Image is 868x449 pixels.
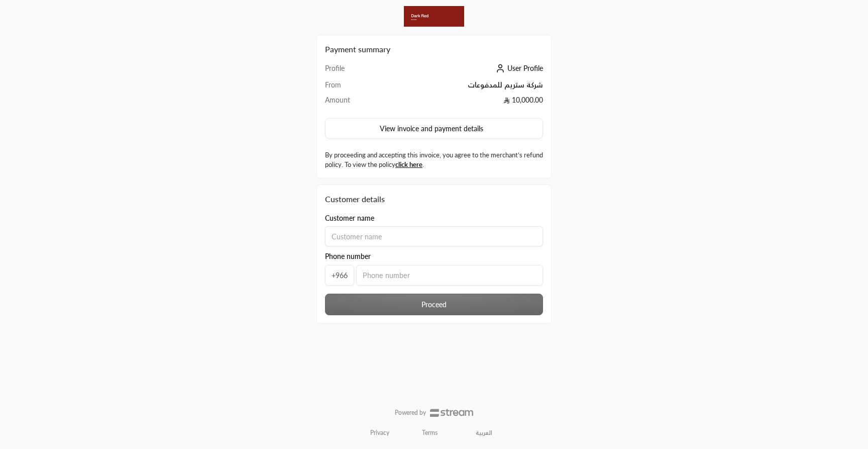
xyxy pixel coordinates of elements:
[325,63,380,80] td: Profile
[493,64,543,72] a: User Profile
[470,425,498,441] a: العربية
[356,265,543,286] input: Phone number
[325,118,543,139] button: View invoice and payment details
[325,80,380,95] td: From
[404,6,464,27] img: Company Logo
[422,429,438,437] a: Terms
[507,64,543,72] span: User Profile
[325,95,380,110] td: Amount
[325,43,543,55] h2: Payment summary
[325,213,374,223] span: Customer name
[325,193,543,205] div: Customer details
[325,265,354,286] span: +966
[395,160,422,168] a: click here
[325,226,543,246] input: Customer name
[325,150,543,170] label: By proceeding and accepting this invoice, you agree to the merchant’s refund policy. To view the ...
[325,251,371,261] span: Phone number
[380,80,544,95] td: شركة ستريم للمدفوعات
[395,409,426,417] p: Powered by
[370,429,389,437] a: Privacy
[380,95,544,110] td: 10,000.00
